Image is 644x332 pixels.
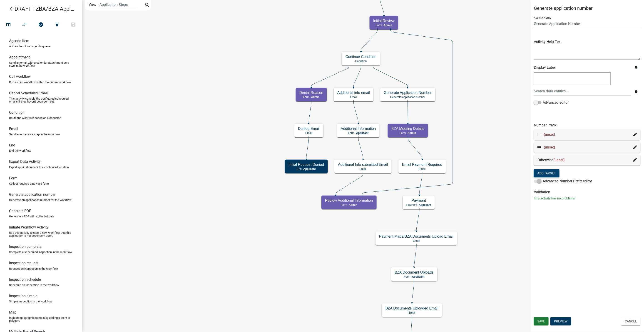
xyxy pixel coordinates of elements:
p: Email [338,167,388,171]
button: Publish [49,20,65,30]
button: Save [534,317,549,325]
input: Search data entities... [534,86,631,96]
label: Advanced Number Prefix editor [534,179,592,184]
i: publish [54,22,60,28]
p: Condition [346,60,376,63]
p: Form - [325,203,373,206]
h6: Appointment [9,55,30,59]
span: (unset) [544,132,555,137]
h6: Inspection schedule [9,277,41,282]
h5: Email Payment Required [402,162,442,167]
p: Collect required data via a form [9,182,49,185]
i: arrow_back [9,6,15,13]
i: search [144,2,150,9]
h6: Validation [534,190,641,194]
h6: Generate PDF [9,209,31,213]
h5: Generate Application Number [384,91,432,95]
p: Email [337,96,370,99]
h5: BZA Meeting Details [391,126,424,131]
p: Email [402,167,442,171]
i: info [634,90,638,93]
span: Admin [408,131,416,135]
p: Export application data to a configured location [9,166,69,169]
h5: Additional info email [337,91,370,95]
span: Admin [349,203,357,206]
h6: Inspection simple [9,294,37,298]
p: Send an email with a calendar attachment as a step in the workflow [9,61,73,67]
h6: Inspection request [9,261,38,265]
button: Add Target [534,169,559,177]
h5: Payment [406,198,431,203]
p: Generate application number [384,96,432,99]
h6: Email [9,127,18,131]
h6: End [9,143,15,147]
i: save [71,22,76,28]
h6: Condition [9,110,25,115]
h6: Inspection complete [9,244,41,249]
p: Form - [373,24,395,27]
button: search [144,2,151,9]
h5: Additional Information [341,126,376,131]
p: Complete a scheduled inspection in the workflow [9,251,72,254]
p: Form - [299,96,323,99]
div: Otherwise [537,157,637,163]
p: Add an item to an agenda queue [9,45,50,48]
p: Generate an application number for the workflow [9,199,72,201]
h6: Agenda item [9,39,29,43]
p: Form - [395,275,434,278]
a: DRAFT - ZBA/BZA Application [4,4,75,14]
p: Send an email as a step in the workflow [9,133,60,136]
span: Applicant [356,131,369,135]
h6: Display Label [534,65,631,70]
h6: Map [9,310,16,314]
label: Advanced editor [534,100,569,105]
i: check_circle [38,22,44,28]
p: Payment - [406,203,431,206]
p: Route the workflow based on a condition [9,116,61,119]
p: Form - [341,131,376,135]
p: Request an inspection in the workflow [9,267,58,270]
h5: BZA Document Uploads [395,270,434,274]
h5: Denied Email [298,126,320,131]
i: open_in_browser [6,22,11,28]
p: Generate a PDF with collected data [9,215,54,218]
i: info [634,66,638,69]
span: Applicant [419,203,431,206]
p: Email [298,131,320,135]
span: Applicant [303,167,316,171]
button: No problems [33,20,49,30]
p: End - [288,167,324,171]
h6: Form [9,176,17,180]
p: This activity has no problems [534,196,641,201]
p: Simple inspection in the workflow [9,300,52,303]
span: Admin [311,96,319,99]
p: Form - [391,131,424,135]
h5: Payment Made/BZA Documents Upload Email [379,234,453,239]
p: Schedule an inspection in the workflow [9,284,59,287]
span: Admin [384,24,392,27]
span: Save [537,319,545,323]
span: (unset) [553,158,565,162]
button: Save [65,20,82,30]
button: Cancel [621,317,641,325]
i: compare_arrows [22,22,27,28]
h5: Denial Reason [299,91,323,95]
h6: Export Data Activity [9,159,41,164]
h5: Initial Review [373,19,395,23]
h6: Call workflow [9,74,31,79]
p: End the workflow [9,149,31,152]
h5: Initial Request Denied [288,162,324,167]
h5: Review Additional Information [325,198,373,203]
h6: Initiate Workflow Activity [9,225,49,229]
h5: Continue Condition [346,55,376,59]
p: Email [379,239,453,242]
p: Indicate geographic context by adding a point or polygon. [9,316,73,322]
p: Email [385,311,438,314]
h5: Additional Info submitted Email [338,162,388,167]
p: Run a child workflow within the current workflow [9,81,71,84]
p: Use this activity to start a new workflow that this application is not dependent upon. [9,231,73,237]
h5: BZA Documents Uploaded Email [385,306,438,310]
button: Test Workflow [0,20,17,30]
h6: Generate application number [9,192,55,197]
p: This activity cancels the configured scheduled emails if they haven't been sent yet. [9,97,73,103]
